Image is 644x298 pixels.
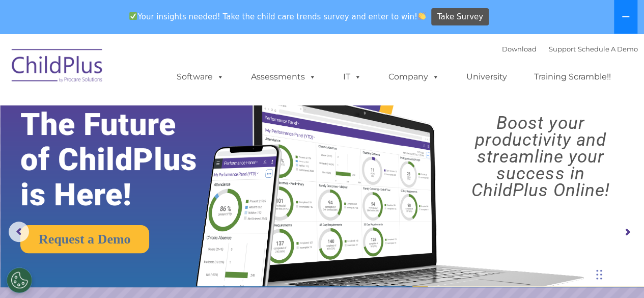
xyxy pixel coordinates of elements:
img: ChildPlus by Procare Solutions [7,42,108,93]
button: Cookies Settings [7,267,32,293]
a: Schedule A Demo [578,45,638,53]
iframe: Chat Widget [478,188,644,298]
a: Software [166,67,234,87]
span: Take Survey [437,8,483,26]
a: Support [549,45,576,53]
a: Download [502,45,537,53]
img: 👏 [418,12,426,20]
span: Last name [142,67,173,75]
span: Your insights needed! Take the child care trends survey and enter to win! [125,7,430,26]
a: University [456,67,517,87]
rs-layer: Boost your productivity and streamline your success in ChildPlus Online! [445,115,636,199]
rs-layer: The Future of ChildPlus is Here! [20,107,226,212]
a: Request a Demo [20,225,149,253]
font: | [502,45,638,53]
a: Assessments [241,67,326,87]
img: ✅ [129,12,137,20]
div: Drag [596,259,602,290]
a: IT [333,67,372,87]
a: Take Survey [431,8,489,26]
a: Training Scramble!! [524,67,621,87]
span: Phone number [142,109,185,117]
a: Company [378,67,450,87]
